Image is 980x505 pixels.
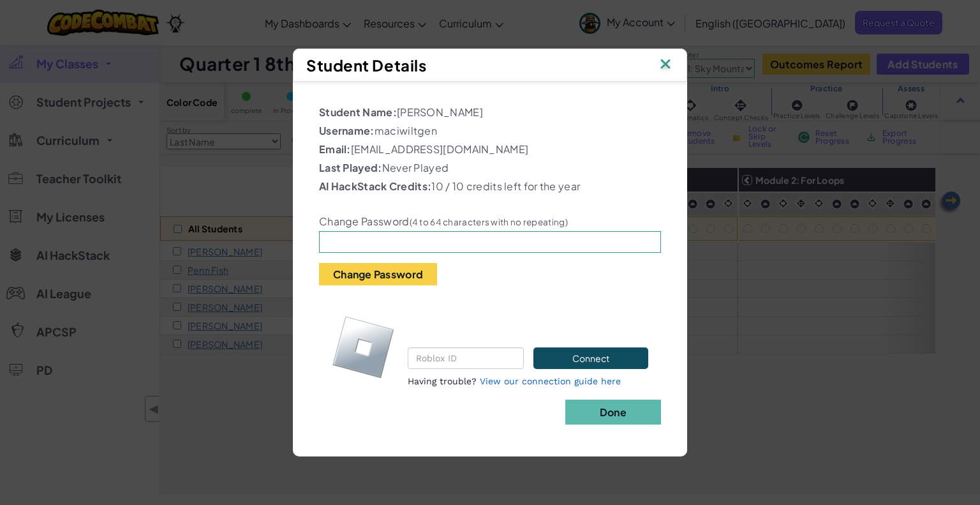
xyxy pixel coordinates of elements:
[319,124,375,137] b: Username:
[480,376,621,386] a: View our connection guide here
[319,142,661,157] p: [EMAIL_ADDRESS][DOMAIN_NAME]
[657,56,674,75] img: IconClose.svg
[319,179,661,194] p: 10 / 10 credits left for the year
[408,308,648,338] p: Connect the student's CodeCombat and Roblox accounts.
[533,347,648,369] button: Connect
[319,215,568,228] label: Change Password
[408,347,523,369] input: Roblox ID
[408,376,477,386] span: Having trouble?
[319,179,431,193] b: AI HackStack Credits:
[306,56,426,75] span: Student Details
[319,263,437,285] button: Change Password
[319,160,661,176] p: Never Played
[565,400,661,425] button: Done
[332,315,395,379] img: roblox-logo.svg
[319,161,382,174] b: Last Played:
[410,216,568,227] small: (4 to 64 characters with no repeating)
[319,142,351,156] b: Email:
[319,105,661,120] p: [PERSON_NAME]
[600,405,627,419] b: Done
[319,105,397,119] b: Student Name:
[319,123,661,139] p: maciwiltgen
